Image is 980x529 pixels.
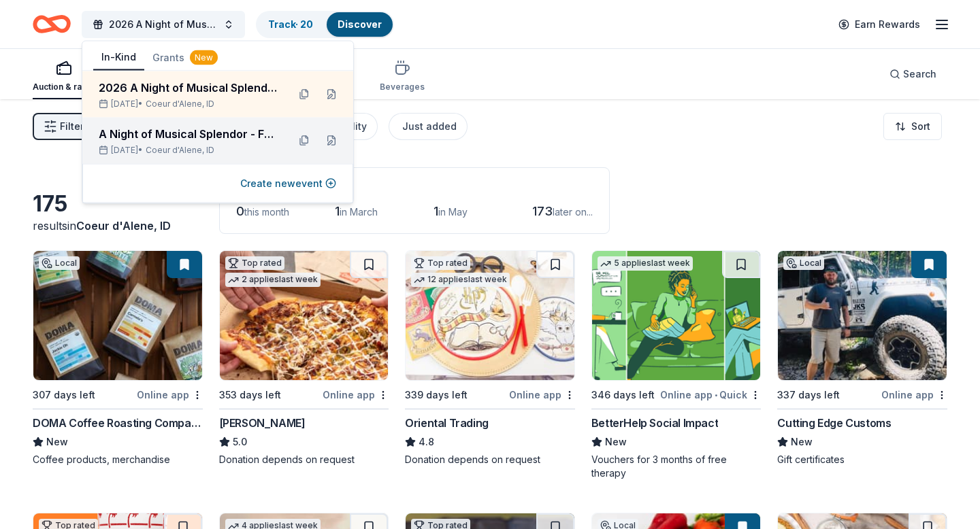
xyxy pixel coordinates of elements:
[33,8,71,40] a: Home
[33,218,203,234] div: results
[881,386,947,403] div: Online app
[532,204,553,218] span: 173
[591,453,762,480] div: Vouchers for 3 months of free therapy
[33,113,95,140] button: Filter2
[777,453,947,466] div: Gift certificates
[598,256,693,271] div: 5 applies last week
[219,415,306,431] div: [PERSON_NAME]
[33,453,203,466] div: Coffee products, merchandise
[591,415,718,431] div: BetterHelp Social Impact
[605,434,627,450] span: New
[340,206,378,218] span: in March
[434,204,438,218] span: 1
[509,386,575,403] div: Online app
[883,113,942,140] button: Sort
[236,204,244,218] span: 0
[777,387,840,403] div: 337 days left
[99,145,277,156] div: [DATE] •
[592,251,761,380] img: Image for BetterHelp Social Impact
[82,11,245,38] button: 2026 A Night of Musical Splendor - Fall Fundraiser
[715,390,717,400] span: •
[233,434,247,450] span: 5.0
[338,18,382,30] a: Discover
[777,250,947,466] a: Image for Cutting Edge CustomsLocal337 days leftOnline appCutting Edge CustomsNewGift certificates
[389,113,468,140] button: Just added
[236,179,593,195] div: Application deadlines
[240,175,336,192] button: Create newevent
[591,387,655,403] div: 346 days left
[411,256,470,270] div: Top rated
[60,118,84,135] span: Filter
[146,99,214,109] span: Coeur d'Alene, ID
[405,250,575,466] a: Image for Oriental TradingTop rated12 applieslast week339 days leftOnline appOriental Trading4.8D...
[406,251,574,380] img: Image for Oriental Trading
[144,46,226,70] button: Grants
[33,415,203,431] div: DOMA Coffee Roasting Company
[405,415,489,431] div: Oriental Trading
[268,18,313,30] a: Track· 20
[109,16,218,33] span: 2026 A Night of Musical Splendor - Fall Fundraiser
[219,453,389,466] div: Donation depends on request
[777,415,891,431] div: Cutting Edge Customs
[380,82,425,92] div: Beverages
[879,61,947,88] button: Search
[46,434,68,450] span: New
[402,118,457,135] div: Just added
[778,251,947,380] img: Image for Cutting Edge Customs
[190,50,218,65] div: New
[256,11,394,38] button: Track· 20Discover
[39,256,80,270] div: Local
[33,190,203,218] div: 175
[67,219,171,233] span: in
[33,250,203,466] a: Image for DOMA Coffee Roasting CompanyLocal307 days leftOnline appDOMA Coffee Roasting CompanyNew...
[911,118,930,135] span: Sort
[33,54,95,99] button: Auction & raffle
[591,250,762,480] a: Image for BetterHelp Social Impact5 applieslast week346 days leftOnline app•QuickBetterHelp Socia...
[219,387,281,403] div: 353 days left
[660,386,761,403] div: Online app Quick
[33,82,95,92] div: Auction & raffle
[323,386,389,403] div: Online app
[791,434,813,450] span: New
[99,80,277,96] div: 2026 A Night of Musical Splendor - Fall Fundraiser
[99,99,277,109] div: [DATE] •
[380,54,425,99] button: Beverages
[137,386,203,403] div: Online app
[225,273,321,287] div: 2 applies last week
[405,453,575,466] div: Donation depends on request
[903,66,936,82] span: Search
[146,145,214,156] span: Coeur d'Alene, ID
[33,251,202,380] img: Image for DOMA Coffee Roasting Company
[33,387,95,403] div: 307 days left
[219,250,389,466] a: Image for Casey'sTop rated2 applieslast week353 days leftOnline app[PERSON_NAME]5.0Donation depen...
[335,204,340,218] span: 1
[405,387,468,403] div: 339 days left
[438,206,468,218] span: in May
[225,256,284,270] div: Top rated
[99,126,277,142] div: A Night of Musical Splendor - Fall Fundraiser
[553,206,593,218] span: later on...
[220,251,389,380] img: Image for Casey's
[76,219,171,233] span: Coeur d'Alene, ID
[93,45,144,71] button: In-Kind
[244,206,289,218] span: this month
[411,273,510,287] div: 12 applies last week
[783,256,824,270] div: Local
[419,434,434,450] span: 4.8
[830,12,928,37] a: Earn Rewards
